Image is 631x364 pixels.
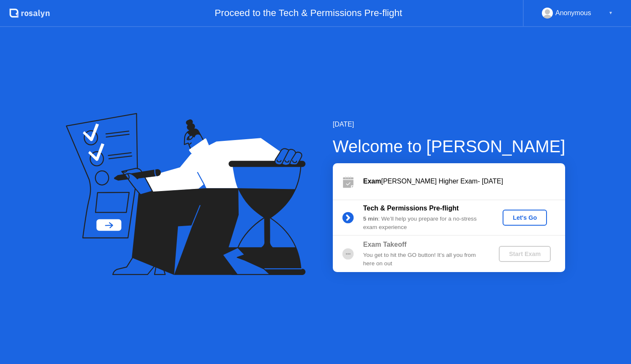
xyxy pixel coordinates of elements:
[363,205,459,212] b: Tech & Permissions Pre-flight
[502,251,547,257] div: Start Exam
[363,215,485,232] div: : We’ll help you prepare for a no-stress exam experience
[503,210,547,226] button: Let's Go
[363,241,407,248] b: Exam Takeoff
[363,216,378,222] b: 5 min
[555,8,591,19] div: Anonymous
[363,178,381,185] b: Exam
[506,214,544,221] div: Let's Go
[333,119,566,129] div: [DATE]
[499,246,551,262] button: Start Exam
[333,134,566,159] div: Welcome to [PERSON_NAME]
[363,251,485,268] div: You get to hit the GO button! It’s all you from here on out
[363,176,565,186] div: [PERSON_NAME] Higher Exam- [DATE]
[609,8,613,19] div: ▼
